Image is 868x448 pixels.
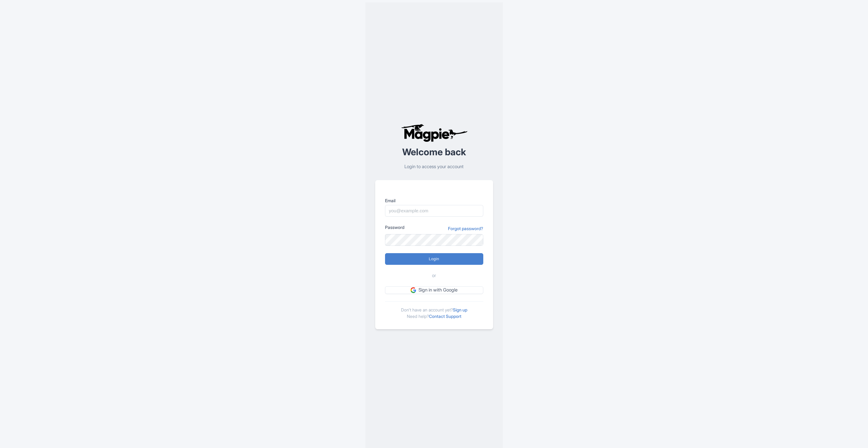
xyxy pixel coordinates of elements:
span: or [432,272,436,279]
input: you@example.com [385,205,483,217]
div: Don't have an account yet? Need help? [385,301,483,319]
img: google.svg [411,287,416,293]
a: Sign up [453,307,467,312]
label: Email [385,197,483,204]
p: Login to access your account [375,163,493,170]
a: Sign in with Google [385,286,483,294]
label: Password [385,224,404,230]
a: Forgot password? [448,225,483,232]
input: Login [385,253,483,265]
a: Contact Support [429,314,461,319]
img: logo-ab69f6fb50320c5b225c76a69d11143b.png [399,124,469,142]
h2: Welcome back [375,147,493,157]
